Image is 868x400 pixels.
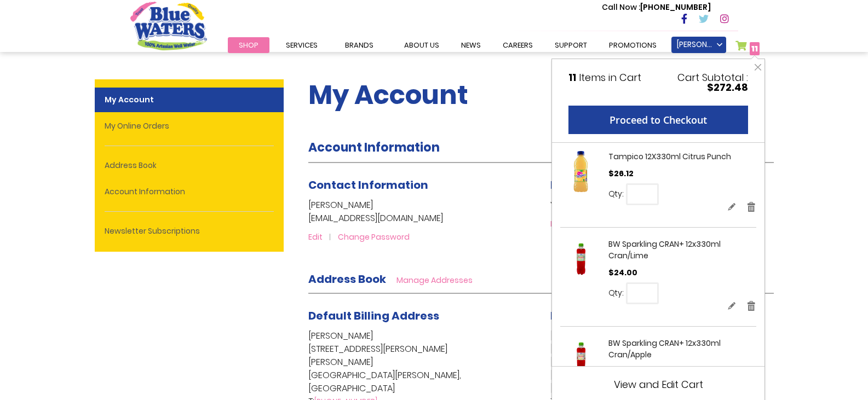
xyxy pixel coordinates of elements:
a: Newsletter Subscriptions [95,219,284,244]
span: Default Billing Address [308,308,439,323]
strong: Address Book [308,271,386,287]
label: Qty [608,287,624,299]
p: You are subscribed to "General Subscription". [550,199,774,212]
a: support [544,37,598,53]
span: My Account [308,77,468,113]
a: Account Information [95,179,284,204]
a: Change Password [338,231,410,242]
a: News [450,37,492,53]
a: View and Edit Cart [614,378,703,391]
p: [PERSON_NAME] [EMAIL_ADDRESS][DOMAIN_NAME] [308,199,532,225]
a: Edit [550,218,565,229]
a: BW Sparkling CRAN+ 12x330ml Cran/Lime [608,239,721,261]
a: Promotions [598,37,668,53]
strong: My Account [95,88,284,112]
a: Address Book [95,153,284,178]
p: [PHONE_NUMBER] [602,2,711,13]
img: Tampico 12X330ml Citrus Punch [560,151,601,192]
span: Call Now : [602,2,640,13]
label: Qty [608,188,624,200]
span: 11 [751,43,758,54]
span: Default Shipping Address [550,308,697,323]
button: Proceed to Checkout [568,106,748,134]
a: Manage Addresses [396,275,473,286]
a: store logo [130,2,207,50]
span: Newsletters [550,177,620,193]
a: BW Sparkling CRAN+ 12x330ml Cran/Lime [560,239,601,283]
a: about us [393,37,450,53]
span: $24.00 [608,267,637,278]
a: BW Sparkling CRAN+ 12x330ml Cran/Apple [560,338,601,382]
span: Cart Subtotal [677,71,744,84]
span: Contact Information [308,177,428,193]
span: $26.12 [608,168,634,179]
img: BW Sparkling CRAN+ 12x330ml Cran/Apple [560,338,601,379]
img: BW Sparkling CRAN+ 12x330ml Cran/Lime [560,239,601,280]
span: $272.48 [707,80,748,94]
a: Tampico 12X330ml Citrus Punch [560,151,601,195]
span: Services [286,40,318,50]
strong: Account Information [308,139,440,156]
span: Edit [308,231,323,242]
span: Items in Cart [579,71,641,84]
span: Shop [239,40,258,50]
a: Edit [308,231,336,242]
span: Brands [345,40,373,50]
a: [PERSON_NAME] [671,37,726,53]
a: Tampico 12X330ml Citrus Punch [608,151,731,162]
span: 11 [568,71,576,84]
a: 11 [735,40,760,56]
a: My Online Orders [95,114,284,138]
a: careers [492,37,544,53]
a: BW Sparkling CRAN+ 12x330ml Cran/Apple [608,338,721,360]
